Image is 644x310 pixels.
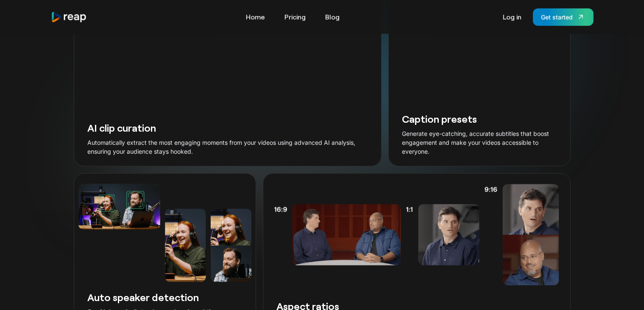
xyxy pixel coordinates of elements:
h3: AI clip curation [88,121,368,134]
p: Generate eye-catching, accurate subtitles that boost engagement and make your videos accessible t... [402,129,557,156]
h3: Auto speaker detection [88,290,242,304]
a: Log in [499,10,526,24]
a: Get started [533,8,594,26]
a: Pricing [280,10,310,24]
a: Home [242,10,269,24]
p: Automatically extract the most engaging moments from your videos using advanced AI analysis, ensu... [88,138,368,156]
a: home [51,11,87,23]
img: Aspect ratios [266,184,567,286]
h3: Caption presets [402,112,557,125]
img: Auto speaker detection [74,184,256,282]
div: Get started [541,13,573,22]
img: reap logo [51,11,87,23]
a: Blog [321,10,344,24]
